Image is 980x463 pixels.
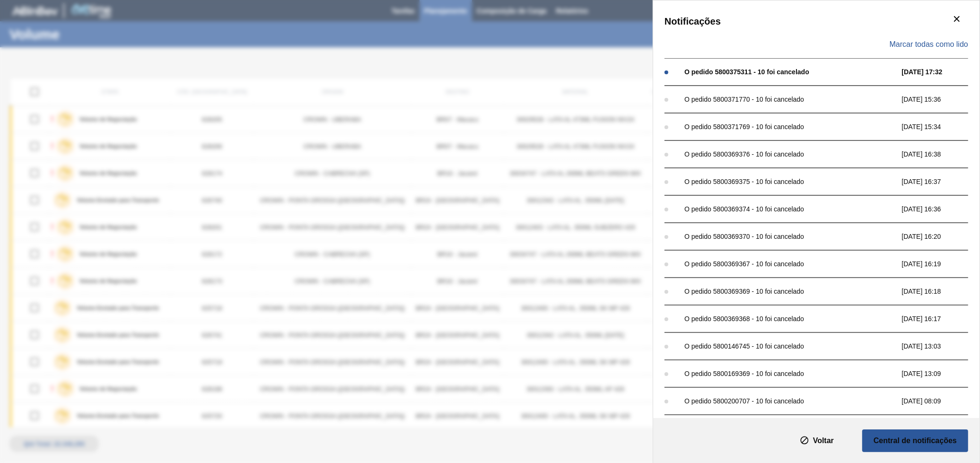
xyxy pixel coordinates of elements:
span: [DATE] 16:37 [902,178,978,185]
span: [DATE] 08:09 [902,397,978,405]
div: O pedido 5800369375 - 10 foi cancelado [684,178,897,185]
span: [DATE] 16:17 [902,315,978,323]
div: O pedido 5800369367 - 10 foi cancelado [684,260,897,268]
div: O pedido 5800369368 - 10 foi cancelado [684,315,897,323]
span: [DATE] 16:19 [902,260,978,268]
div: O pedido 5800375311 - 10 foi cancelado [684,68,897,76]
span: [DATE] 16:38 [902,150,978,158]
span: [DATE] 16:18 [902,288,978,295]
div: O pedido 5800146745 - 10 foi cancelado [684,342,897,350]
div: O pedido 5800369369 - 10 foi cancelado [684,288,897,295]
div: O pedido 5800369374 - 10 foi cancelado [684,205,897,213]
span: [DATE] 16:20 [902,233,978,240]
span: [DATE] 13:03 [902,342,978,350]
span: [DATE] 16:36 [902,205,978,213]
div: O pedido 5800369376 - 10 foi cancelado [684,150,897,158]
span: [DATE] 13:09 [902,370,978,377]
span: [DATE] 17:32 [902,68,978,76]
div: O pedido 5800371770 - 10 foi cancelado [684,96,897,103]
span: Marcar todas como lido [890,40,968,49]
div: O pedido 5800369370 - 10 foi cancelado [684,233,897,240]
div: O pedido 5800371769 - 10 foi cancelado [684,123,897,131]
span: [DATE] 15:36 [902,96,978,103]
span: [DATE] 15:34 [902,123,978,131]
div: O pedido 5800169369 - 10 foi cancelado [684,370,897,377]
div: O pedido 5800200707 - 10 foi cancelado [684,397,897,405]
